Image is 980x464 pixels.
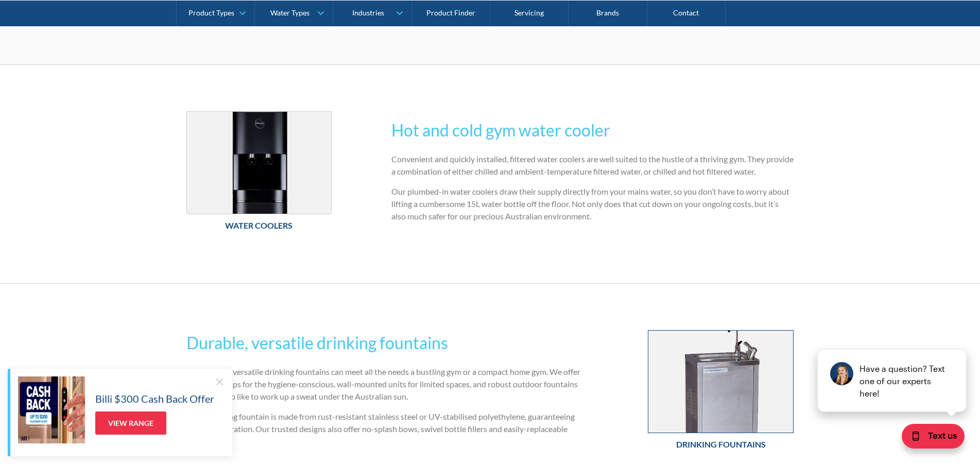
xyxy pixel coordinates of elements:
[648,330,794,456] a: Drinking FountainsDrinking Fountains
[187,112,332,214] img: Water Coolers
[270,8,310,17] div: Water Types
[186,366,589,403] p: Our range of versatile drinking fountains can meet all the needs a bustling gym or a compact home...
[186,219,332,232] h6: Water Coolers
[648,331,793,433] img: Drinking Fountains
[805,302,980,425] iframe: podium webchat widget prompt
[391,153,794,178] p: Convenient and quickly installed, filtered water coolers are well suited to the hustle of a thriv...
[186,111,332,237] a: Water CoolersWater Coolers
[186,410,589,448] p: Every drinking fountain is made from rust-resistant stainless steel or UV-stabilised polyethylene...
[95,411,166,435] a: View Range
[188,8,234,17] div: Product Types
[648,438,794,451] h6: Drinking Fountains
[877,413,980,464] iframe: podium webchat widget bubble
[391,185,794,222] p: Our plumbed-in water coolers draw their supply directly from your mains water, so you don’t have ...
[18,376,85,443] img: Billi $300 Cash Back Offer
[391,118,794,143] h2: Hot and cold gym water cooler
[95,391,214,406] h5: Billi $300 Cash Back Offer
[186,331,589,355] h2: Durable, versatile drinking fountains
[352,8,384,17] div: Industries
